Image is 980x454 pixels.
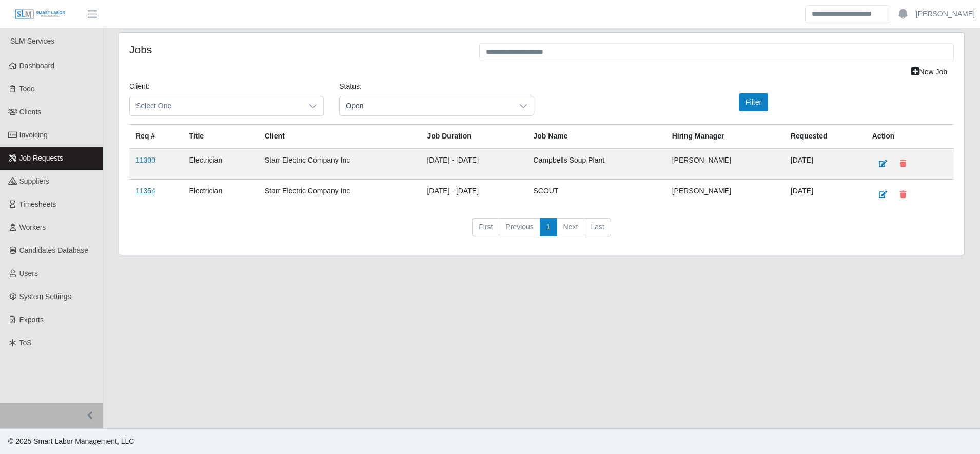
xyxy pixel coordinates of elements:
a: 11300 [135,156,155,164]
span: Dashboard [19,62,55,70]
a: New Job [905,63,954,81]
td: [PERSON_NAME] [666,148,785,180]
a: 11354 [135,187,155,195]
span: Timesheets [19,200,56,208]
td: [DATE] [785,180,866,210]
span: Suppliers [19,177,49,185]
span: Todo [19,85,35,93]
th: Job Name [527,125,666,149]
span: Candidates Database [19,246,89,254]
span: Invoicing [19,131,48,139]
span: Exports [19,315,44,324]
th: Title [183,125,259,149]
label: Status: [339,81,362,92]
td: [DATE] - [DATE] [421,148,527,180]
span: Users [19,269,38,278]
h4: Jobs [129,43,464,56]
td: [DATE] - [DATE] [421,180,527,210]
td: SCOUT [527,180,666,210]
span: Job Requests [19,154,64,162]
td: Starr Electric Company Inc [259,148,421,180]
img: SLM Logo [14,9,66,20]
span: Select One [130,96,303,115]
span: Clients [19,108,42,116]
td: Electrician [183,148,259,180]
td: Campbells Soup Plant [527,148,666,180]
label: Client: [129,81,150,92]
th: Req # [129,125,183,149]
span: System Settings [19,292,71,301]
th: Action [866,125,954,149]
td: Electrician [183,180,259,210]
span: SLM Services [10,37,54,45]
th: Requested [785,125,866,149]
td: Starr Electric Company Inc [259,180,421,210]
a: 1 [540,218,557,236]
span: ToS [19,339,32,347]
span: Workers [19,223,46,231]
th: Job Duration [421,125,527,149]
nav: pagination [129,218,954,245]
a: [PERSON_NAME] [916,9,975,19]
span: © 2025 Smart Labor Management, LLC [8,437,134,445]
button: Filter [739,93,768,111]
th: Hiring Manager [666,125,785,149]
span: Open [340,96,513,115]
td: [PERSON_NAME] [666,180,785,210]
th: Client [259,125,421,149]
input: Search [805,5,890,23]
td: [DATE] [785,148,866,180]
